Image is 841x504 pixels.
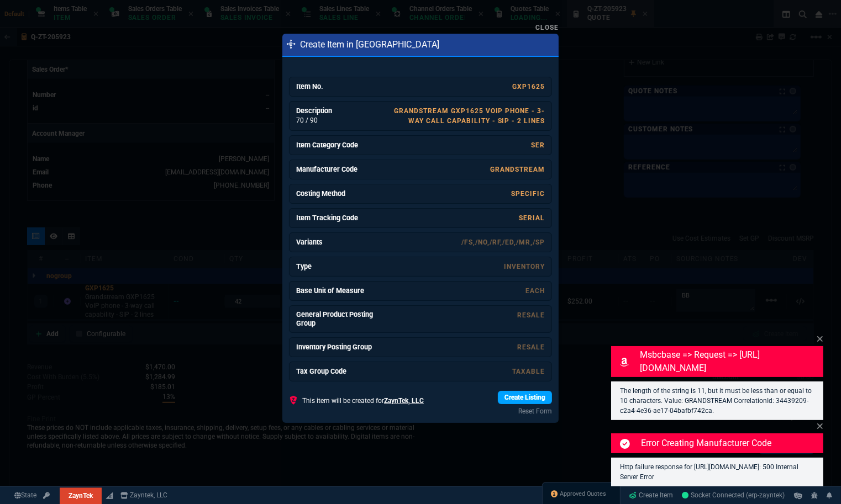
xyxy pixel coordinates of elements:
p: msbcbase => request => [URL][DOMAIN_NAME] [640,348,821,375]
a: msbcCompanyName [117,491,171,501]
p: 70 / 90 [296,115,379,125]
a: Grandstream GXP1625 VoIP phone - 3-way call capability - SIP - 2 lines [394,107,545,125]
h6: Item Tracking Code [296,214,379,222]
h6: Costing Method [296,189,379,198]
a: Create Listing [498,391,552,404]
h6: Manufacturer Code [296,165,379,174]
a: Reset Form [498,406,552,416]
p: The length of the string is 11, but it must be less than or equal to 10 characters. Value: GRANDS... [620,386,814,416]
a: Specific [511,190,545,198]
h6: Tax Group Code [296,367,379,376]
a: GRANDSTREAM [490,166,545,173]
span: ZaynTek, LLC [384,397,424,405]
a: ip7JNIp8C_2p6MxQAABd [682,491,785,501]
div: Create Item in [GEOGRAPHIC_DATA] [282,34,559,57]
a: SER [531,141,545,149]
h6: General Product Posting Group [296,310,379,328]
h6: Variants [296,238,379,247]
h6: Inventory Posting Group [296,343,379,352]
a: SERIAL [519,214,545,222]
a: Close [535,24,559,31]
h6: Description [296,107,379,115]
span: Socket Connected (erp-zayntek) [682,492,785,500]
p: This item will be created for [302,396,424,406]
a: Create Item [625,487,678,504]
span: Approved Quotes [560,490,607,499]
h6: Base Unit of Measure [296,287,379,295]
a: GXP1625 [512,83,545,91]
p: Http failure response for [URL][DOMAIN_NAME]: 500 Internal Server Error [620,462,814,482]
p: Error Creating Manufacturer Code [641,437,821,450]
h6: Item No. [296,82,379,91]
h6: Type [296,262,379,271]
a: Global State [11,491,40,501]
a: API TOKEN [40,491,53,501]
h6: Item Category Code [296,141,379,150]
